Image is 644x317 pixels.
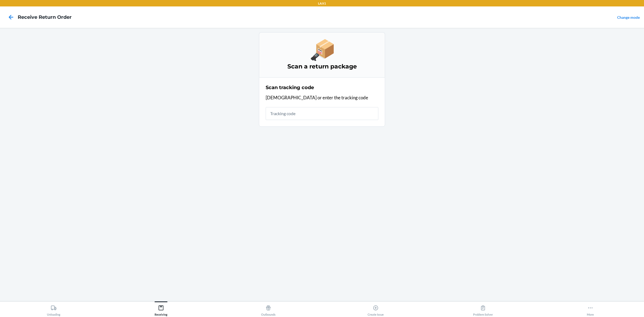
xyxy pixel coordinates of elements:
[368,303,384,316] div: Create Issue
[266,62,378,71] h3: Scan a return package
[47,303,60,316] div: Unloading
[261,303,276,316] div: Outbounds
[587,303,594,316] div: More
[266,84,314,91] h2: Scan tracking code
[155,303,167,316] div: Receiving
[266,94,378,101] p: [DEMOGRAPHIC_DATA] or enter the tracking code
[266,107,378,120] input: Tracking code
[617,15,640,20] a: Change mode
[107,301,215,316] button: Receiving
[18,14,72,21] h4: Receive Return Order
[322,301,429,316] button: Create Issue
[215,301,322,316] button: Outbounds
[318,1,326,6] p: LAX1
[429,301,537,316] button: Problem Solver
[537,301,644,316] button: More
[473,303,493,316] div: Problem Solver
